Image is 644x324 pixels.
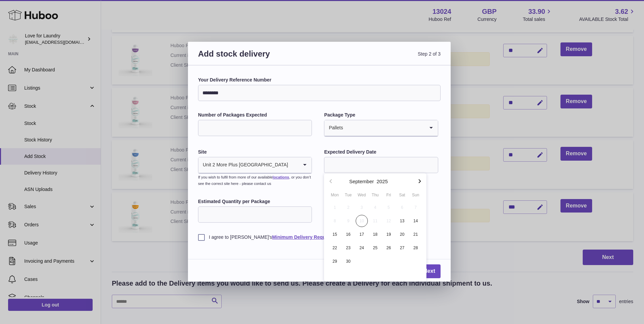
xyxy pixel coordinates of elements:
[324,120,343,136] span: Pallets
[329,242,341,254] span: 22
[409,228,422,241] button: 21
[418,264,441,278] a: Next
[356,201,368,214] span: 3
[342,201,354,214] span: 2
[342,255,354,267] span: 30
[329,215,341,227] span: 8
[328,192,342,198] div: Mon
[355,192,368,198] div: Wed
[382,201,395,214] button: 5
[369,215,381,227] span: 11
[395,228,409,241] button: 20
[342,214,355,228] button: 9
[328,241,342,255] button: 22
[198,234,441,240] label: I agree to [PERSON_NAME]'s
[198,112,312,118] label: Number of Packages Expected
[410,242,422,254] span: 28
[198,77,441,83] label: Your Delivery Reference Number
[288,157,298,173] input: Search for option
[396,201,408,214] span: 6
[382,214,395,228] button: 12
[319,48,441,67] span: Step 2 of 3
[342,228,354,240] span: 16
[272,175,289,179] a: locations
[343,120,424,136] input: Search for option
[328,228,342,241] button: 15
[356,242,368,254] span: 24
[409,241,422,255] button: 28
[382,241,395,255] button: 26
[369,228,381,240] span: 18
[324,112,438,118] label: Package Type
[369,201,381,214] span: 4
[329,228,341,240] span: 15
[198,157,312,173] div: Search for option
[198,48,319,67] h3: Add stock delivery
[395,192,409,198] div: Sat
[342,215,354,227] span: 9
[410,201,422,214] span: 7
[328,214,342,228] button: 8
[383,228,395,240] span: 19
[395,201,409,214] button: 6
[355,201,368,214] button: 3
[342,228,355,241] button: 16
[355,214,368,228] button: 10
[383,242,395,254] span: 26
[342,201,355,214] button: 2
[382,192,395,198] div: Fri
[409,201,422,214] button: 7
[409,214,422,228] button: 14
[342,241,355,255] button: 23
[198,175,311,186] small: If you wish to fulfil from more of our available , or you don’t see the correct site here - pleas...
[368,201,382,214] button: 4
[355,228,368,241] button: 17
[383,201,395,214] span: 5
[324,149,438,155] label: Expected Delivery Date
[272,234,345,240] a: Minimum Delivery Requirements
[342,192,355,198] div: Tue
[383,215,395,227] span: 12
[410,228,422,240] span: 21
[356,228,368,240] span: 17
[396,242,408,254] span: 27
[377,179,388,184] button: 2025
[329,255,341,267] span: 29
[382,228,395,241] button: 19
[342,242,354,254] span: 23
[409,192,422,198] div: Sun
[324,120,438,136] div: Search for option
[395,214,409,228] button: 13
[368,214,382,228] button: 11
[396,215,408,227] span: 13
[356,215,368,227] span: 10
[328,255,342,268] button: 29
[198,149,312,155] label: Site
[355,241,368,255] button: 24
[368,228,382,241] button: 18
[410,215,422,227] span: 14
[198,198,312,205] label: Estimated Quantity per Package
[349,179,374,184] button: September
[328,201,342,214] button: 1
[342,255,355,268] button: 30
[395,241,409,255] button: 27
[198,157,288,173] span: Unit 2 More Plus [GEOGRAPHIC_DATA]
[369,242,381,254] span: 25
[329,201,341,214] span: 1
[396,228,408,240] span: 20
[368,192,382,198] div: Thu
[368,241,382,255] button: 25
